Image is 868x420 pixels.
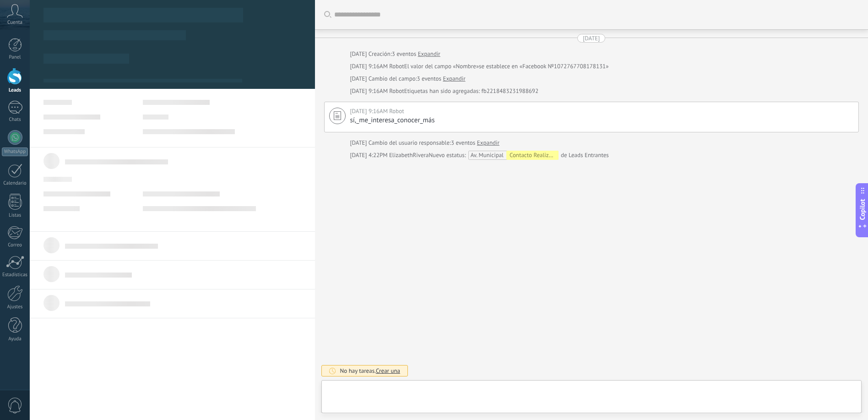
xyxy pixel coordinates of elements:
span: 3 eventos [392,49,416,59]
div: [DATE] [350,49,369,59]
div: No hay tareas. [340,367,401,375]
div: de Leads Entrantes [429,151,608,160]
div: Ajustes [2,304,28,310]
span: 3 eventos [451,138,475,147]
div: Correo [2,242,28,248]
div: [DATE] 4:22PM [350,151,389,160]
div: Contacto Realizado [506,151,559,160]
div: Ayuda [2,336,28,342]
div: [DATE] [583,34,600,43]
span: El valor del campo «Nombre» [404,62,479,71]
span: Cuenta [7,20,22,26]
span: se establece en «Facebook №1072767708178131» [479,62,608,71]
span: Robot [389,107,404,115]
div: Leads [2,87,28,93]
span: Robot [389,87,404,95]
div: Creación: [350,49,440,59]
span: Nuevo estatus: [429,151,466,160]
div: Chats [2,117,28,123]
div: Cambio del campo: [350,74,466,83]
div: Listas [2,213,28,218]
span: Copilot [858,199,867,220]
div: WhatsApp [2,147,28,156]
span: Crear una [376,367,400,375]
div: Cambio del usuario responsable: [350,138,499,147]
div: [DATE] 9:16AM [350,62,390,71]
span: Etiquetas han sido agregadas: fb2218483231988692 [404,87,538,96]
span: ElizabethRivera [389,151,429,159]
div: [DATE] 9:16AM [350,87,390,96]
div: Calendario [2,180,28,186]
div: [DATE] 9:16AM [350,107,390,116]
div: [DATE] [350,138,369,147]
div: [DATE] [350,74,369,83]
span: sí,_me_interesa_conocer_más [350,116,435,125]
span: 3 eventos [417,74,441,83]
div: Panel [2,55,28,60]
a: Expandir [443,74,465,83]
a: Expandir [477,138,499,147]
div: Estadísticas [2,272,28,278]
span: Robot [389,62,404,70]
a: Expandir [418,49,440,59]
